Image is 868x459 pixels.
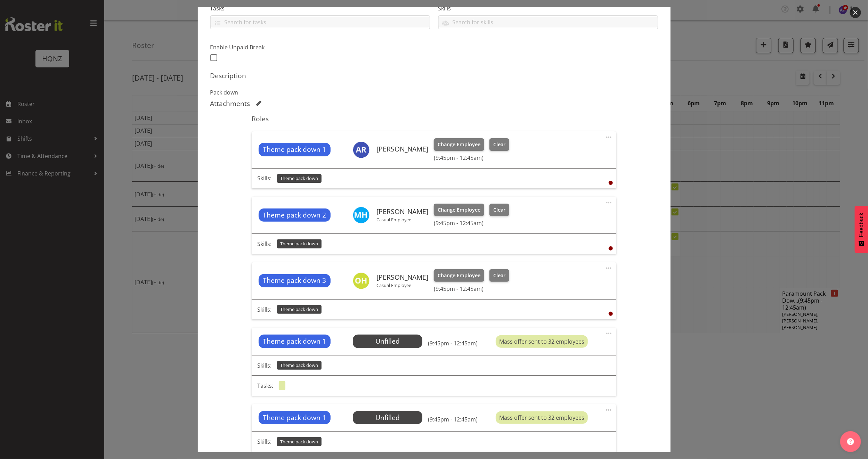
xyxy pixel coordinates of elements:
span: Theme pack down [280,175,318,182]
h6: (9:45pm - 12:45am) [428,416,478,423]
button: Clear [489,204,509,216]
button: Feedback - Show survey [855,206,868,253]
p: Tasks: [257,382,273,390]
h6: (9:45pm - 12:45am) [428,340,478,347]
h6: (9:45pm - 12:45am) [434,154,509,161]
h6: (9:45pm - 12:45am) [434,220,509,227]
span: Clear [493,206,505,214]
span: Clear [493,141,505,148]
span: Unfilled [375,413,400,422]
p: Skills: [257,305,271,314]
span: Theme pack down 2 [263,210,326,220]
img: alex-romanytchev10814.jpg [353,141,370,158]
span: Feedback [858,213,865,237]
button: Clear [489,138,509,151]
p: Skills: [257,240,271,248]
div: User is clocked out [609,312,613,316]
p: Skills: [257,174,271,182]
span: Theme pack down 3 [263,276,326,286]
div: User is clocked out [609,246,613,251]
p: Skills: [257,437,271,446]
span: Theme pack down [280,240,318,247]
button: Change Employee [434,138,484,151]
span: Theme pack down [280,438,318,445]
span: Theme pack down 1 [263,336,326,346]
label: Skills [438,4,658,13]
h6: [PERSON_NAME] [376,208,428,215]
label: Enable Unpaid Break [210,43,316,51]
span: Theme pack down 1 [263,413,326,423]
h5: Description [210,72,658,80]
span: Theme pack down [280,306,318,313]
span: Theme pack down 1 [263,145,326,155]
span: Theme pack down [280,362,318,369]
p: Casual Employee [376,282,428,288]
input: Search for skills [439,17,658,27]
h6: [PERSON_NAME] [376,273,428,281]
h5: Roles [252,115,616,123]
img: mark-haysmith11191.jpg [353,207,370,223]
span: Unfilled [375,336,400,346]
button: Change Employee [434,269,484,282]
div: Mass offer sent to 32 employees [496,335,588,348]
span: Change Employee [438,272,480,279]
h6: [PERSON_NAME] [376,145,428,153]
input: Search for tasks [211,17,430,27]
img: help-xxl-2.png [847,438,854,445]
span: Clear [493,272,505,279]
button: Change Employee [434,204,484,216]
span: Change Employee [438,141,480,148]
button: Clear [489,269,509,282]
span: Change Employee [438,206,480,214]
div: User is clocked out [609,181,613,185]
div: Mass offer sent to 32 employees [496,411,588,424]
h5: Attachments [210,99,250,108]
p: Casual Employee [376,217,428,222]
h6: (9:45pm - 12:45am) [434,285,509,292]
img: otis-haysmith11188.jpg [353,272,370,289]
label: Tasks [210,4,430,13]
p: Skills: [257,361,271,370]
p: Pack down [210,88,658,97]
